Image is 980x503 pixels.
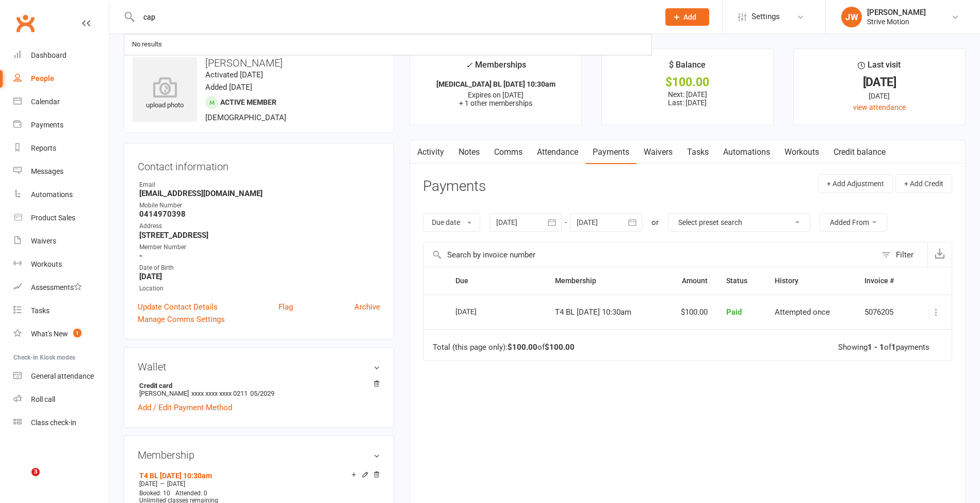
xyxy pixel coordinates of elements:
div: — [137,480,380,488]
a: Attendance [530,140,585,164]
span: Paid [726,307,742,317]
a: Class kiosk mode [13,411,109,434]
span: [DEMOGRAPHIC_DATA] [205,113,286,122]
div: Reports [31,144,56,152]
span: Attempted once [775,307,830,317]
button: Filter [876,242,927,267]
th: Amount [661,268,716,294]
li: [PERSON_NAME] [138,380,380,399]
span: xxxx xxxx xxxx 0211 [191,390,248,397]
a: Flag [279,301,293,313]
span: Attended: 0 [175,490,207,497]
div: Location [139,284,380,294]
div: Assessments [31,283,82,291]
strong: 0414970398 [139,209,380,219]
div: Tasks [31,306,50,315]
td: $100.00 [661,295,716,330]
span: Expires on [DATE] [468,91,524,99]
a: Roll call [13,388,109,411]
a: Update Contact Details [138,301,218,313]
div: Payments [31,121,63,129]
th: Invoice # [855,268,914,294]
a: Product Sales [13,206,109,230]
a: view attendance [853,103,906,111]
div: JW [841,7,862,27]
strong: $100.00 [545,343,575,352]
div: [DATE] [455,303,503,319]
a: Credit balance [826,140,893,164]
a: Clubworx [12,10,38,36]
button: Due date [423,213,480,232]
a: Notes [451,140,487,164]
a: Automations [13,183,109,206]
button: + Add Adjustment [818,174,893,193]
div: Strive Motion [867,17,926,26]
strong: [EMAIL_ADDRESS][DOMAIN_NAME] [139,189,380,198]
a: Reports [13,137,109,160]
div: $ Balance [669,58,706,77]
div: Showing of payments [838,343,929,352]
div: Member Number [139,242,380,252]
span: Add [683,13,696,21]
i: ✓ [466,60,472,70]
button: Added From [820,213,887,232]
div: Product Sales [31,214,75,222]
time: Added [DATE] [205,83,252,92]
span: 05/2029 [250,390,274,397]
h3: Wallet [138,361,380,372]
div: [DATE] [803,90,956,102]
div: Mobile Number [139,201,380,210]
input: Search... [136,10,652,24]
strong: 1 - 1 [868,343,884,352]
span: [DATE] [167,480,185,488]
span: Settings [752,5,780,28]
strong: [MEDICAL_DATA] BL [DATE] 10:30am [436,80,556,88]
input: Search by invoice number [423,242,876,267]
th: Due [446,268,546,294]
div: General attendance [31,372,94,380]
a: General attendance kiosk mode [13,365,109,388]
h3: [PERSON_NAME] [133,57,385,69]
div: Memberships [466,58,526,77]
time: Activated [DATE] [205,70,263,79]
a: Workouts [777,140,826,164]
div: or [651,216,659,229]
div: Calendar [31,98,60,106]
strong: [STREET_ADDRESS] [139,231,380,240]
th: Status [717,268,765,294]
div: Last visit [858,58,901,77]
a: Payments [13,113,109,137]
th: Membership [546,268,662,294]
a: Workouts [13,253,109,276]
p: Next: [DATE] Last: [DATE] [611,90,764,107]
div: Email [139,180,380,190]
a: Tasks [680,140,716,164]
button: Add [665,8,709,26]
a: Dashboard [13,44,109,67]
strong: [DATE] [139,272,380,281]
div: $100.00 [611,77,764,88]
div: Total (this page only): of [433,343,575,352]
td: 5076205 [855,295,914,330]
div: Address [139,221,380,231]
span: 1 [73,329,81,337]
div: Roll call [31,395,55,403]
span: 3 [31,468,40,476]
h3: Membership [138,449,380,461]
a: What's New1 [13,322,109,346]
a: People [13,67,109,90]
span: Booked: 10 [139,490,170,497]
span: + 1 other memberships [459,99,532,107]
a: T4 BL [DATE] 10:30am [139,472,212,480]
div: Messages [31,167,63,175]
div: [PERSON_NAME] [867,8,926,17]
a: Payments [585,140,636,164]
a: Assessments [13,276,109,299]
a: Waivers [13,230,109,253]
strong: - [139,251,380,261]
span: Active member [220,98,276,106]
div: No results [129,37,165,52]
div: Workouts [31,260,62,268]
div: What's New [31,330,68,338]
th: History [765,268,856,294]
